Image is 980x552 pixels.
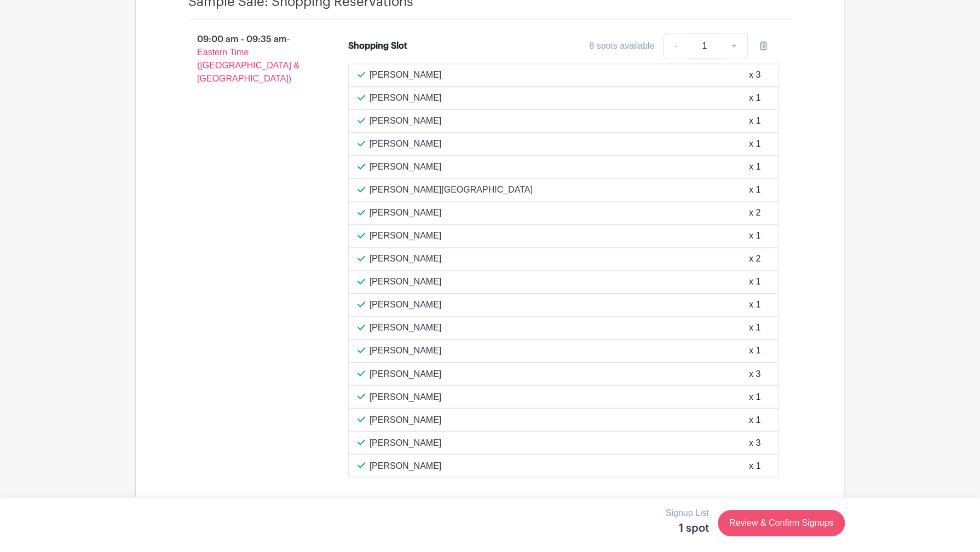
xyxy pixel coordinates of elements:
p: [PERSON_NAME] [370,321,442,334]
div: x 3 [749,367,760,380]
div: x 1 [749,114,760,127]
div: x 1 [749,183,760,196]
div: 8 spots available [589,39,654,53]
p: [PERSON_NAME] [370,459,442,472]
p: [PERSON_NAME] [370,68,442,82]
p: [PERSON_NAME] [370,275,442,288]
p: [PERSON_NAME] [370,160,442,173]
a: + [720,33,748,59]
p: 09:00 am - 09:35 am [171,28,331,90]
p: [PERSON_NAME][GEOGRAPHIC_DATA] [370,183,533,196]
p: [PERSON_NAME] [370,114,442,127]
p: [PERSON_NAME] [370,436,442,449]
p: [PERSON_NAME] [370,252,442,265]
div: x 1 [749,160,760,173]
a: Review & Confirm Signups [718,510,845,536]
div: x 1 [749,344,760,357]
div: x 3 [749,68,760,82]
a: - [663,33,688,59]
p: [PERSON_NAME] [370,413,442,426]
p: [PERSON_NAME] [370,390,442,403]
div: x 1 [749,298,760,311]
div: x 1 [749,91,760,104]
p: [PERSON_NAME] [370,137,442,150]
p: [PERSON_NAME] [370,367,442,380]
p: [PERSON_NAME] [370,229,442,242]
div: Shopping Slot [348,39,407,53]
p: [PERSON_NAME] [370,298,442,311]
div: x 1 [749,413,760,426]
div: x 2 [749,252,760,265]
div: x 1 [749,137,760,150]
h5: 1 spot [666,522,709,535]
div: x 1 [749,229,760,242]
p: [PERSON_NAME] [370,344,442,357]
div: x 1 [749,390,760,403]
p: Signup List [666,507,709,520]
div: x 1 [749,459,760,472]
div: x 2 [749,206,760,219]
p: [PERSON_NAME] [370,91,442,104]
span: - Eastern Time ([GEOGRAPHIC_DATA] & [GEOGRAPHIC_DATA]) [197,34,299,83]
p: [PERSON_NAME] [370,206,442,219]
div: x 3 [749,436,760,449]
div: x 1 [749,275,760,288]
div: x 1 [749,321,760,334]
